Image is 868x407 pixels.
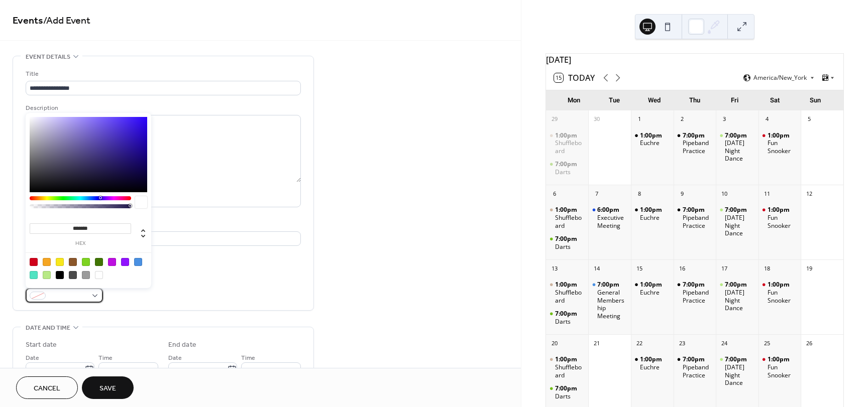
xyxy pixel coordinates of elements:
[758,355,801,379] div: Fun Snooker
[26,69,299,79] div: Title
[675,90,715,110] div: Thu
[69,271,77,279] div: #4A4A4A
[555,243,571,251] div: Darts
[546,355,589,379] div: Shuffleboard
[546,54,843,66] div: [DATE]
[768,281,791,289] span: 1:00pm
[768,139,797,155] div: Fun Snooker
[719,263,730,274] div: 17
[69,258,77,266] div: #8B572A
[555,310,579,318] span: 7:00pm
[640,206,664,214] span: 1:00pm
[591,114,602,125] div: 30
[546,384,589,400] div: Darts
[555,206,579,214] span: 1:00pm
[634,188,645,199] div: 8
[634,338,645,349] div: 22
[588,281,631,320] div: General Membership Meeting
[634,114,645,125] div: 1
[683,131,706,140] span: 7:00pm
[56,271,64,279] div: #000000
[82,258,90,266] div: #7ED321
[555,363,585,379] div: Shuffleboard
[591,263,602,274] div: 14
[677,188,688,199] div: 9
[168,353,182,363] span: Date
[640,281,664,289] span: 1:00pm
[640,131,664,140] span: 1:00pm
[549,188,560,199] div: 6
[758,281,801,304] div: Fun Snooker
[674,131,716,155] div: Pipeband Practice
[716,131,758,163] div: Friday Night Dance
[674,281,716,304] div: Pipeband Practice
[34,383,60,394] span: Cancel
[26,323,70,333] span: Date and time
[549,263,560,274] div: 13
[43,271,51,279] div: #B8E986
[683,206,706,214] span: 7:00pm
[546,235,589,250] div: Darts
[121,258,129,266] div: #9013FE
[768,363,797,379] div: Fun Snooker
[640,289,660,297] div: Euchre
[758,206,801,229] div: Fun Snooker
[683,289,712,304] div: Pipeband Practice
[43,258,51,266] div: #F5A623
[631,355,674,371] div: Euchre
[719,188,730,199] div: 10
[26,340,57,350] div: Start date
[99,383,116,394] span: Save
[555,392,571,400] div: Darts
[677,263,688,274] div: 16
[546,206,589,229] div: Shuffleboard
[134,258,142,266] div: #4A90E2
[30,271,38,279] div: #50E3C2
[546,310,589,325] div: Darts
[683,363,712,379] div: Pipeband Practice
[56,258,64,266] div: #F8E71C
[768,131,791,140] span: 1:00pm
[555,160,579,168] span: 7:00pm
[168,340,196,350] div: End date
[555,139,585,155] div: Shuffleboard
[555,235,579,243] span: 7:00pm
[716,206,758,237] div: Friday Night Dance
[640,139,660,147] div: Euchre
[795,90,835,110] div: Sun
[634,90,675,110] div: Wed
[725,363,754,387] div: [DATE] Night Dance
[762,188,773,199] div: 11
[674,355,716,379] div: Pipeband Practice
[725,139,754,163] div: [DATE] Night Dance
[549,114,560,125] div: 29
[594,90,634,110] div: Tue
[640,363,660,371] div: Euchre
[95,258,103,266] div: #417505
[716,355,758,386] div: Friday Night Dance
[591,188,602,199] div: 7
[13,11,43,31] a: Events
[549,338,560,349] div: 20
[98,353,113,363] span: Time
[768,289,797,304] div: Fun Snooker
[546,160,589,176] div: Darts
[725,355,748,363] span: 7:00pm
[597,206,621,214] span: 6:00pm
[725,281,748,289] span: 7:00pm
[26,353,39,363] span: Date
[16,376,78,399] button: Cancel
[768,214,797,229] div: Fun Snooker
[725,206,748,214] span: 7:00pm
[804,338,815,349] div: 26
[591,338,602,349] div: 21
[95,271,103,279] div: #FFFFFF
[555,289,585,304] div: Shuffleboard
[555,281,579,289] span: 1:00pm
[762,114,773,125] div: 4
[26,103,299,113] div: Description
[683,139,712,155] div: Pipeband Practice
[555,168,571,176] div: Darts
[640,214,660,222] div: Euchre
